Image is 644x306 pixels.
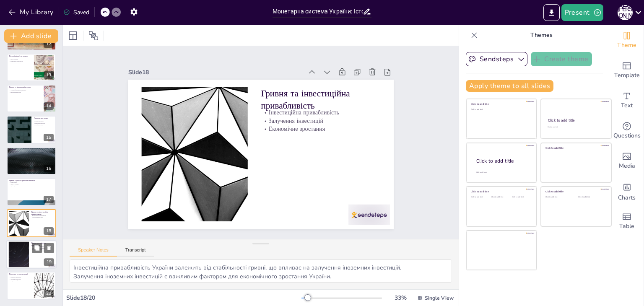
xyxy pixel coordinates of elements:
[491,196,510,198] div: Click to add text
[44,290,54,297] div: 20
[31,211,54,215] p: Гривня та інвестиційна привабливість
[44,71,54,79] div: 13
[466,80,553,92] button: Apply theme to all slides
[471,196,490,198] div: Click to add text
[614,71,640,80] span: Template
[9,273,31,275] p: Висновки та рекомендації
[610,176,644,206] div: Add charts and graphs
[621,101,633,110] span: Text
[44,40,54,48] div: 12
[548,126,603,128] div: Click to add text
[618,5,633,20] div: Д [PERSON_NAME]
[9,55,31,57] p: Вплив інфляції на гривню
[618,193,636,202] span: Charts
[31,249,54,251] p: Соціальні напруги
[34,117,54,120] p: Перспективи гривні
[9,154,54,156] p: Перспективи
[283,106,382,211] p: Гривня та інвестиційна привабливість
[9,91,42,93] p: Економічні відносини
[32,243,42,253] button: Duplicate Slide
[31,216,54,218] p: Залучення інвестицій
[6,240,57,269] div: 19
[44,102,54,110] div: 14
[9,59,31,60] p: Вартість гривні
[31,241,54,246] p: Гривня та соціальна стабільність
[9,179,54,182] p: Гривня в умовах сучасних викликів
[618,4,633,21] button: Д [PERSON_NAME]
[268,131,354,225] p: Економічне зростання
[31,246,54,247] p: Соціальна стабільність
[9,60,31,62] p: Купівельна спроможність
[545,190,605,193] div: Click to add title
[44,165,54,172] div: 16
[548,118,604,123] div: Click to add title
[9,150,54,152] p: Важливість гривні
[9,277,31,279] p: Стратегії стабільності
[481,25,602,45] p: Themes
[610,206,644,236] div: Add a table
[4,29,58,43] button: Add slide
[31,218,54,219] p: Економічне зростання
[531,52,592,66] button: Create theme
[9,152,54,154] p: Історичний розвиток
[7,85,56,112] div: 14
[476,157,530,164] div: Click to add title
[44,196,54,203] div: 17
[44,258,54,266] div: 19
[7,116,56,143] div: 15
[9,185,54,187] p: Адаптація
[88,31,99,41] span: Position
[66,294,301,302] div: Slide 18 / 20
[390,294,410,302] div: 33 %
[44,243,54,253] button: Delete Slide
[610,86,644,116] div: Add text boxes
[34,124,54,126] p: Глобальні зміни
[9,183,54,185] p: Зміни в політиці
[274,125,360,219] p: Залучення інвестицій
[9,62,31,64] p: Економічна політика
[9,279,31,280] p: Залучення інвестицій
[471,109,531,111] div: Click to add text
[9,88,42,90] p: Міжнародні резерви
[578,196,605,198] div: Click to add text
[476,171,529,173] div: Click to add body
[561,4,603,21] button: Present
[34,123,54,124] p: Економічні фактори
[610,55,644,86] div: Add ready made slides
[471,102,531,106] div: Click to add title
[610,146,644,176] div: Add images, graphics, shapes or video
[545,196,572,198] div: Click to add text
[466,52,527,66] button: Sendsteps
[7,178,56,206] div: 17
[9,148,54,151] p: Висновки
[9,90,42,91] p: Зовнішньоекономічна діяльність
[471,190,531,193] div: Click to add title
[31,215,54,216] p: Інвестиційна привабливість
[617,41,636,50] span: Theme
[543,4,560,21] button: Export to PowerPoint
[7,272,56,299] div: 20
[117,247,154,257] button: Transcript
[613,131,641,140] span: Questions
[44,227,54,235] div: 18
[7,209,56,237] div: 18
[34,121,54,123] p: Майбутнє гривні
[63,8,89,16] div: Saved
[610,25,644,55] div: Change the overall theme
[545,146,605,150] div: Click to add title
[7,54,56,81] div: 13
[7,147,56,175] div: 16
[44,134,54,141] div: 15
[66,29,80,42] div: Layout
[70,259,452,283] textarea: Інвестиційна привабливість України залежить від стабільності гривні, що впливає на залучення іноз...
[280,119,366,214] p: Інвестиційна привабливість
[610,116,644,146] div: Get real-time input from your audience
[31,247,54,249] p: Купівельна спроможність
[70,247,117,257] button: Speaker Notes
[619,161,635,171] span: Media
[619,222,634,231] span: Table
[9,280,31,282] p: Соціальна стабільність
[9,86,42,88] p: Гривня та міжнародні резерви
[6,5,57,19] button: My Library
[273,5,363,18] input: Insert title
